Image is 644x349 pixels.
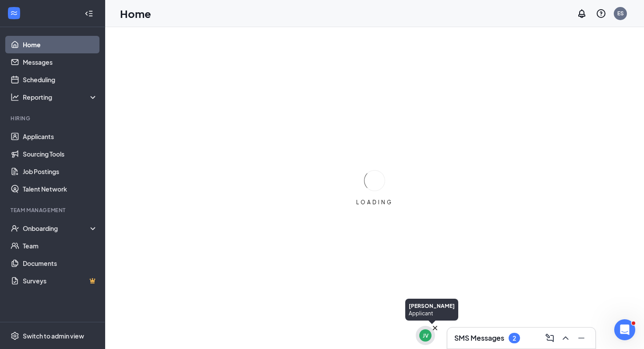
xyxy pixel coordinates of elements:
[23,128,98,145] a: Applicants
[423,332,428,339] div: JV
[543,331,557,345] button: ComposeMessage
[23,272,98,290] a: SurveysCrown
[120,6,151,21] h1: Home
[23,237,98,255] a: Team
[560,333,571,343] svg: ChevronUp
[559,331,573,345] button: ChevronUp
[23,53,98,71] a: Messages
[11,332,19,340] svg: Settings
[23,255,98,272] a: Documents
[10,9,18,17] svg: WorkstreamLogo
[545,333,555,343] svg: ComposeMessage
[574,331,588,345] button: Minimize
[23,332,84,340] div: Switch to admin view
[23,145,98,163] a: Sourcing Tools
[353,199,396,206] div: LOADING
[617,10,624,17] div: ES
[11,93,19,101] svg: Analysis
[23,163,98,180] a: Job Postings
[11,115,96,122] div: Hiring
[431,324,439,332] svg: Cross
[614,319,635,340] iframe: Intercom live chat
[23,180,98,198] a: Talent Network
[23,36,98,53] a: Home
[577,8,587,19] svg: Notifications
[576,333,587,343] svg: Minimize
[11,224,19,233] svg: UserCheck
[23,71,98,88] a: Scheduling
[513,335,516,342] div: 2
[11,206,96,214] div: Team Management
[596,8,606,19] svg: QuestionInfo
[454,333,504,343] h3: SMS Messages
[23,93,98,101] div: Reporting
[23,224,90,233] div: Onboarding
[85,9,93,18] svg: Collapse
[409,302,455,310] div: [PERSON_NAME]
[409,310,455,317] div: Applicant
